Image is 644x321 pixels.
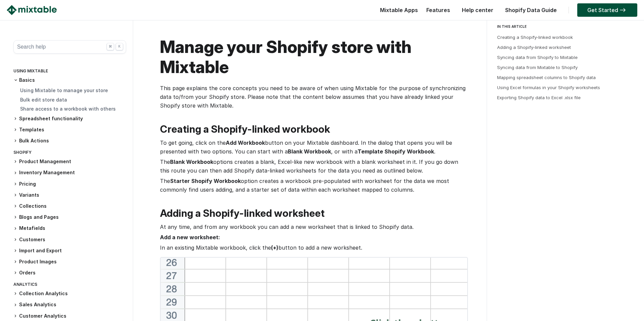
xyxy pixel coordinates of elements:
h1: Manage your Shopify store with Mixtable [160,37,467,77]
h2: Creating a Shopify-linked workbook [160,123,467,135]
h3: Blogs and Pages [13,214,126,221]
h3: Basics [13,77,126,83]
a: Adding a Shopify-linked worksheet [497,45,571,50]
h3: Orders [13,269,126,276]
strong: Template Shopify Workbook [358,148,434,155]
h3: Import and Export [13,247,126,254]
a: Using Mixtable to manage your store [20,87,108,93]
div: Mixtable Apps [377,5,418,18]
img: Mixtable logo [7,5,57,15]
a: Using Excel formulas in your Shopify worksheets [497,85,600,90]
strong: Add Workbook [226,139,265,146]
h3: Collection Analytics [13,290,126,297]
h3: Product Images [13,258,126,265]
a: Mapping spreadsheet columns to Shopify data [497,75,596,80]
p: To get going, click on the button on your Mixtable dashboard. In the dialog that opens you will b... [160,138,467,156]
div: Shopify [13,148,126,158]
h3: Templates [13,126,126,133]
h3: Pricing [13,181,126,188]
a: Share access to a workbook with others [20,106,116,112]
h3: Collections [13,203,126,210]
h2: Adding a Shopify-linked worksheet [160,207,467,219]
h3: Variants [13,192,126,199]
p: The options creates a blank, Excel-like new workbook with a blank worksheet in it. If you go down... [160,157,467,175]
a: Shopify Data Guide [502,7,560,13]
a: Exporting Shopify data to Excel .xlsx file [497,95,581,100]
h3: Metafields [13,225,126,232]
div: Using Mixtable [13,67,126,77]
a: Features [423,7,453,13]
div: Analytics [13,280,126,290]
p: This page explains the core concepts you need to be aware of when using Mixtable for the purpose ... [160,84,467,110]
a: Creating a Shopify-linked workbook [497,35,573,40]
strong: Starter Shopify Workbook [170,178,241,184]
strong: Blank Workbook [288,148,331,155]
a: Get Started [577,3,637,17]
h3: Sales Analytics [13,301,126,308]
strong: (+) [271,244,278,251]
div: ⌘ [107,43,114,50]
p: In an existing Mixtable workbook, click the button to add a new worksheet. [160,243,467,252]
a: Help center [459,7,497,13]
h3: Product Management [13,158,126,165]
h3: Customer Analytics [13,313,126,320]
div: K [116,43,123,50]
a: Syncing data from Mixtable to Shopify [497,65,578,70]
h3: Bulk Actions [13,137,126,144]
div: IN THIS ARTICLE [497,23,638,29]
h3: Spreadsheet functionality [13,115,126,122]
a: Bulk edit store data [20,97,67,103]
button: Search help ⌘ K [13,40,126,54]
p: The option creates a workbook pre-populated with worksheet for the data we most commonly find use... [160,177,467,194]
img: arrow-right.svg [618,8,627,12]
strong: Add а new worksheet: [160,234,220,241]
p: At any time, and from any workbook you can add a new worksheet that is linked to Shopify data. [160,222,467,231]
a: Syncing data from Shopify to Mixtable [497,55,578,60]
strong: Blank Workbook [170,158,213,165]
h3: Customers [13,236,126,243]
h3: Inventory Management [13,169,126,176]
